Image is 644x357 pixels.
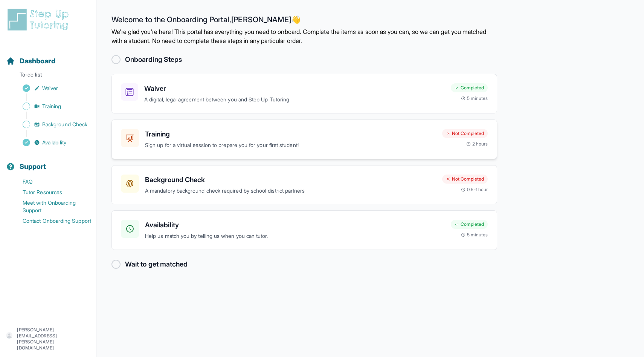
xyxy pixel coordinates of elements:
h3: Background Check [145,175,436,185]
button: Support [3,149,93,175]
div: Not Completed [442,175,488,184]
a: Waiver [6,83,96,93]
a: Availability [6,137,96,148]
p: Sign up for a virtual session to prepare you for your first student! [145,141,436,150]
span: Availability [42,139,66,146]
p: [PERSON_NAME][EMAIL_ADDRESS][PERSON_NAME][DOMAIN_NAME] [17,327,90,351]
h3: Training [145,129,436,139]
h2: Onboarding Steps [125,54,182,65]
p: A mandatory background check required by school district partners [145,187,436,195]
div: Completed [451,220,488,229]
a: AvailabilityHelp us match you by telling us when you can tutor.Completed5 minutes [111,210,497,250]
h3: Waiver [144,83,445,94]
span: Waiver [42,84,58,92]
p: Help us match you by telling us when you can tutor. [145,232,445,241]
a: FAQ [6,176,96,187]
span: Background Check [42,121,87,128]
span: Support [20,161,46,172]
button: [PERSON_NAME][EMAIL_ADDRESS][PERSON_NAME][DOMAIN_NAME] [6,327,90,351]
a: Training [6,101,96,112]
p: We're glad you're here! This portal has everything you need to onboard. Complete the items as soo... [111,27,497,45]
a: Meet with Onboarding Support [6,198,96,216]
a: Background CheckA mandatory background check required by school district partnersNot Completed0.5... [111,165,497,205]
a: WaiverA digital, legal agreement between you and Step Up TutoringCompleted5 minutes [111,74,497,113]
span: Dashboard [20,56,55,66]
a: Contact Onboarding Support [6,216,96,226]
a: Tutor Resources [6,187,96,198]
p: A digital, legal agreement between you and Step Up Tutoring [144,95,445,104]
div: Completed [451,83,488,92]
a: TrainingSign up for a virtual session to prepare you for your first student!Not Completed2 hours [111,120,497,159]
a: Background Check [6,119,96,130]
div: 2 hours [466,141,488,147]
a: Dashboard [6,56,55,66]
div: 5 minutes [461,232,488,238]
p: To-do list [3,71,93,81]
span: Training [42,103,61,110]
div: 0.5-1 hour [461,187,488,193]
div: 5 minutes [461,95,488,101]
h2: Welcome to the Onboarding Portal, [PERSON_NAME] 👋 [111,15,497,27]
h2: Wait to get matched [125,259,188,270]
h3: Availability [145,220,445,230]
img: logo [6,8,73,32]
button: Dashboard [3,44,93,69]
div: Not Completed [442,129,488,138]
